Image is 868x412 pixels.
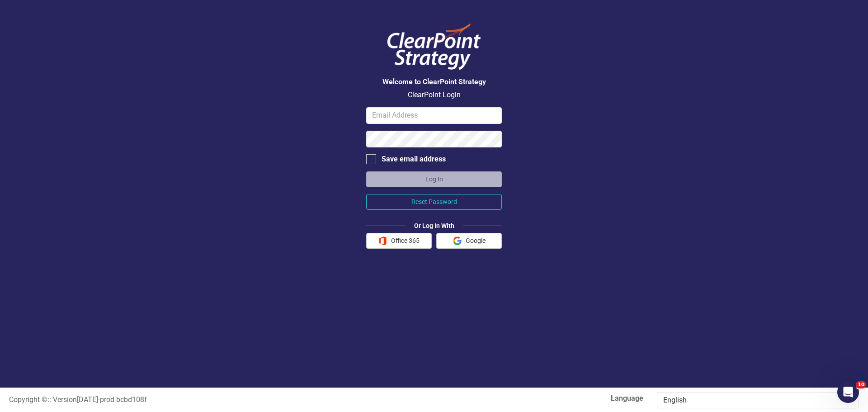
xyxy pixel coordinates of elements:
[380,18,488,76] img: ClearPoint Logo
[382,154,446,165] div: Save email address
[453,237,462,245] img: Google
[366,171,502,187] button: Log In
[366,194,502,210] button: Reset Password
[378,237,387,245] img: Office 365
[9,395,47,404] span: Copyright ©
[366,78,502,86] h3: Welcome to ClearPoint Strategy
[441,393,643,404] label: Language
[436,233,502,249] button: Google
[2,395,434,405] div: :: Version [DATE] - prod bcbd108f
[856,381,866,388] span: 10
[366,90,502,100] p: ClearPoint Login
[366,107,502,124] input: Email Address
[663,395,843,406] div: English
[405,221,463,230] div: Or Log In With
[366,233,432,249] button: Office 365
[837,381,859,403] iframe: Intercom live chat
